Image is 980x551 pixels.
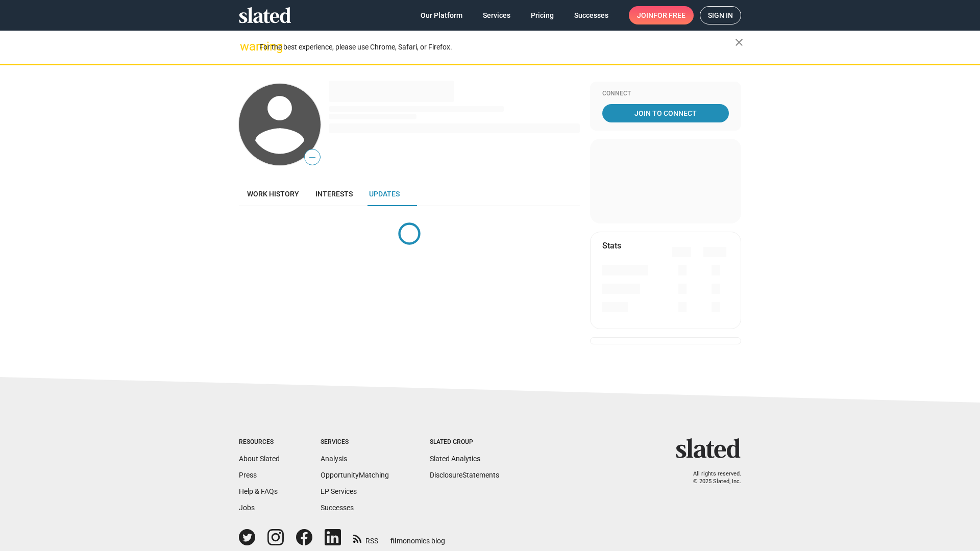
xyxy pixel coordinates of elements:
span: Services [483,6,510,24]
a: Jobs [239,504,255,512]
mat-icon: close [733,36,745,48]
div: For the best experience, please use Chrome, Safari, or Firefox. [259,40,735,54]
a: Slated Analytics [430,455,480,463]
a: filmonomics blog [390,528,445,546]
span: Join To Connect [604,104,727,122]
span: Join [637,6,685,24]
a: Sign in [700,6,741,24]
span: for free [653,6,685,24]
mat-icon: warning [240,40,252,53]
a: Work history [239,182,307,206]
a: Press [239,471,257,479]
a: Updates [361,182,408,206]
span: — [305,151,320,164]
a: About Slated [239,455,280,463]
mat-card-title: Stats [602,240,621,251]
div: Services [321,438,389,446]
a: Pricing [523,6,562,24]
a: DisclosureStatements [430,471,499,479]
span: Work history [247,190,299,198]
p: All rights reserved. © 2025 Slated, Inc. [682,470,741,485]
a: Analysis [321,455,347,463]
a: Our Platform [412,6,471,24]
a: Successes [321,504,354,512]
div: Connect [602,90,729,98]
span: Updates [369,190,400,198]
span: film [390,537,403,545]
a: Joinfor free [629,6,694,24]
a: Join To Connect [602,104,729,122]
span: Interests [315,190,353,198]
span: Successes [574,6,608,24]
span: Sign in [708,7,733,24]
div: Slated Group [430,438,499,446]
a: OpportunityMatching [321,471,389,479]
a: Successes [566,6,617,24]
a: Interests [307,182,361,206]
a: EP Services [321,487,357,495]
a: RSS [353,530,378,546]
span: Pricing [531,6,554,24]
a: Help & FAQs [239,487,278,495]
div: Resources [239,438,280,446]
span: Our Platform [421,6,462,24]
a: Services [475,6,519,24]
